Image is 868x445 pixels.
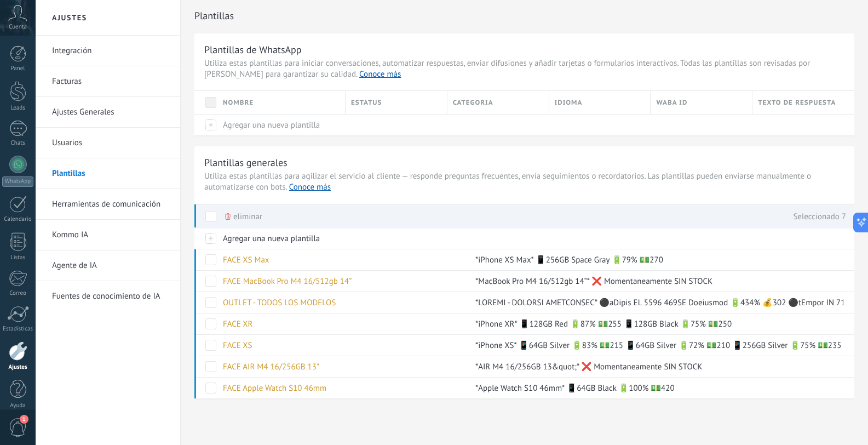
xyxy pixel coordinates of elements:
[52,220,169,250] a: Kommo IA
[52,250,169,281] a: Agente de IA
[52,97,169,128] a: Ajustes Generales
[447,91,549,114] div: Categoria
[793,204,846,229] div: Seleccionado 7
[359,69,401,79] a: Conoce más
[223,255,269,265] span: FACE XS Max
[2,364,34,371] div: Ajustes
[233,206,262,227] span: eliminar
[36,220,180,250] li: Kommo IA
[2,402,34,409] div: Ayuda
[2,326,34,333] div: Estadísticas
[475,383,675,393] span: *Apple Watch S10 46mm* 📱64GB Black 🔋100% 💵420
[223,120,320,130] span: Agregar una nueva plantilla
[52,158,169,189] a: Plantillas
[36,250,180,281] li: Agente de IA
[36,128,180,158] li: Usuarios
[52,36,169,66] a: Integración
[475,340,841,351] span: *iPhone XS* 📱64GB Silver 🔋83% 💵215 📱64GB Silver 🔋72% 💵210 📱256GB Silver 🔋75% 💵235
[9,24,27,31] span: Cuenta
[36,281,180,311] li: Fuentes de conocimiento de IA
[204,58,844,80] span: Utiliza estas plantillas para iniciar conversaciones, automatizar respuestas, enviar difusiones y...
[204,156,844,169] h3: Plantillas generales
[223,233,320,244] span: Agregar una nueva plantilla
[223,319,253,329] span: FACE XR
[549,91,651,114] div: Idioma
[194,5,854,27] h2: Plantillas
[470,335,843,356] div: *iPhone XS* 📱64GB Silver 🔋83% 💵215 📱64GB Silver 🔋72% 💵210 📱256GB Silver 🔋75% 💵235
[470,356,843,377] div: *AIR M4 16/256GB 13&quot;* ❌ Momentaneamente SIN STOCK
[36,36,180,66] li: Integración
[470,313,843,334] div: *iPhone XR* 📱128GB Red 🔋87% 💵255 📱128GB Black 🔋75% 💵250
[52,281,169,312] a: Fuentes de conocimiento de IA
[346,91,447,114] div: Estatus
[470,249,843,270] div: *iPhone XS Max* 📱256GB Space Gray 🔋79% 💵270
[36,189,180,220] li: Herramientas de comunicación
[475,319,732,329] span: *iPhone XR* 📱128GB Red 🔋87% 💵255 📱128GB Black 🔋75% 💵250
[52,128,169,158] a: Usuarios
[752,91,854,114] div: Texto de respuesta
[475,276,712,287] span: *MacBook Pro M4 16/512gb 14”* ❌ Momentaneamente SIN STOCK
[2,290,34,297] div: Correo
[223,298,336,308] span: OUTLET - TODOS LOS MODELOS
[2,105,34,112] div: Leads
[470,378,843,398] div: *Apple Watch S10 46mm* 📱64GB Black 🔋100% 💵420
[223,276,352,287] span: FACE MacBook Pro M4 16/512gb 14”
[2,254,34,261] div: Listas
[217,91,345,114] div: Nombre
[223,362,319,372] span: FACE AIR M4 16/256GB 13"
[52,66,169,97] a: Facturas
[2,216,34,223] div: Calendario
[2,65,34,72] div: Panel
[651,91,752,114] div: WABA ID
[223,383,326,393] span: FACE Apple Watch S10 46mm
[52,189,169,220] a: Herramientas de comunicación
[36,158,180,189] li: Plantillas
[470,271,843,292] div: *MacBook Pro M4 16/512gb 14”* ❌ Momentaneamente SIN STOCK
[204,171,844,193] span: Utiliza estas plantillas para agilizar el servicio al cliente — responde preguntas frecuentes, en...
[204,43,844,56] h3: Plantillas de WhatsApp
[2,176,33,187] div: WhatsApp
[475,362,702,372] span: *AIR M4 16/256GB 13&quot;* ❌ Momentaneamente SIN STOCK
[36,97,180,128] li: Ajustes Generales
[36,66,180,97] li: Facturas
[20,415,28,424] span: 1
[289,182,331,192] a: Conoce más
[2,140,34,147] div: Chats
[470,292,843,313] div: *OUTLET - OFERTAS ESPECIALES* ⚫️iPhone SE 2020 128GB Starlight 🔋100% 💰145 ⚫️iPhone SE 2020 128GB ...
[475,255,663,265] span: *iPhone XS Max* 📱256GB Space Gray 🔋79% 💵270
[223,340,252,351] span: FACE XS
